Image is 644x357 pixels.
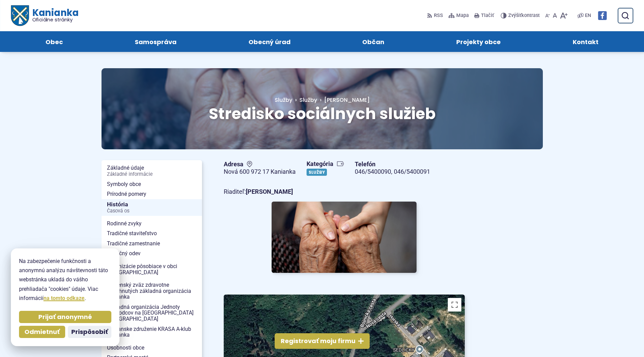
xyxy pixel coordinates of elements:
button: Prispôsobiť [68,326,111,338]
span: Kanianka [29,8,78,22]
span: Organizácie pôsobiace v obci [GEOGRAPHIC_DATA] [107,261,197,277]
span: Zvýšiť [508,13,521,18]
button: Zvýšiťkontrast [501,8,541,23]
a: Tradičné staviteľstvo [102,228,202,239]
img: Prejsť na Facebook stránku [598,11,607,20]
span: RSS [434,12,443,20]
button: Prijať anonymné [19,311,111,323]
a: [PERSON_NAME] [317,96,370,104]
span: Stredisko sociálnych služieb [209,103,436,125]
span: Symboly obce [107,179,197,189]
span: Tradičný odev [107,248,197,259]
span: Prírodné pomery [107,189,197,199]
span: Prijať anonymné [38,313,92,321]
button: Tlačiť [473,8,495,23]
a: Tradičný odev [102,248,202,259]
p: Riaditeľ: [224,187,465,197]
a: Služby [275,96,299,104]
button: Odmietnuť [19,326,65,338]
span: Telefón [355,161,430,168]
a: Základné údajeZákladné informácie [102,163,202,179]
p: Na zabezpečenie funkčnosti a anonymnú analýzu návštevnosti táto webstránka ukladá do vášho prehli... [19,257,111,303]
a: Osobnosti obce [102,343,202,353]
a: na tomto odkaze [43,295,85,301]
span: Časová os [107,208,197,214]
a: Organizácie pôsobiace v obci [GEOGRAPHIC_DATA] [102,261,202,277]
a: Logo Kanianka, prejsť na domovskú stránku. [11,5,78,26]
span: Služby [275,96,292,104]
a: Tradičné zamestnanie [102,239,202,249]
span: Slovenský zväz zdravotne postihnutých základná organizácia Kanianka [107,280,197,302]
a: 046/5400090, 046/5400091 [355,168,430,175]
button: Registrovať moju firmu [275,333,370,349]
a: Mapa [447,8,470,23]
span: Obecný úrad [249,31,291,52]
strong: [PERSON_NAME] [246,188,293,195]
span: Mapa [456,12,469,20]
span: Kategória [307,160,344,168]
a: Symboly obce [102,179,202,189]
a: HistóriaČasová os [102,199,202,216]
span: Samospráva [135,31,177,52]
button: Zväčšiť veľkosť písma [558,8,569,23]
a: Kontakt [544,31,628,52]
span: EN [585,12,591,20]
span: Odmietnuť [24,328,60,336]
span: [PERSON_NAME] [324,96,370,104]
a: Občan [333,31,414,52]
a: Samospráva [106,31,206,52]
a: Obec [16,31,92,52]
a: EN [584,12,592,20]
a: Rodinné zvyky [102,219,202,229]
a: Základná organizácia Jednoty dôchodcov na [GEOGRAPHIC_DATA] [GEOGRAPHIC_DATA] [102,302,202,324]
a: Projekty obce [427,31,530,52]
img: Prejsť na domovskú stránku [11,5,29,26]
span: Občan [362,31,384,52]
span: Projekty obce [456,31,501,52]
span: Tradičné zamestnanie [107,239,197,249]
span: kontrast [508,13,540,19]
button: Nastaviť pôvodnú veľkosť písma [551,8,558,23]
span: Rodinné zvyky [107,219,197,229]
button: Prepnúť zobrazenie na celú obrazovku [448,298,461,312]
img: Foto služby [272,202,417,273]
a: Služby [299,96,317,104]
span: Osobnosti obce [107,343,197,353]
span: Oficiálne stránky [32,17,78,22]
span: Registrovať moju firmu [281,337,355,345]
a: RSS [427,8,444,23]
span: Základné informácie [107,172,197,177]
a: Občianske združenie KRASA A-klub Kanianka [102,324,202,340]
span: Základná organizácia Jednoty dôchodcov na [GEOGRAPHIC_DATA] [GEOGRAPHIC_DATA] [107,302,197,324]
span: Občianske združenie KRASA A-klub Kanianka [107,324,197,340]
span: Kontakt [573,31,599,52]
span: Prispôsobiť [71,328,108,336]
a: Obecný úrad [219,31,320,52]
a: Služby [307,169,327,176]
a: Prírodné pomery [102,189,202,199]
span: Adresa [224,161,296,168]
button: Zmenšiť veľkosť písma [544,8,551,23]
span: Tradičné staviteľstvo [107,228,197,239]
a: Slovenský zväz zdravotne postihnutých základná organizácia Kanianka [102,280,202,302]
span: Obec [45,31,63,52]
figcaption: Nová 600 972 17 Kanianka [224,168,296,176]
span: História [107,199,197,216]
span: Tlačiť [481,13,494,19]
span: Základné údaje [107,163,197,179]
